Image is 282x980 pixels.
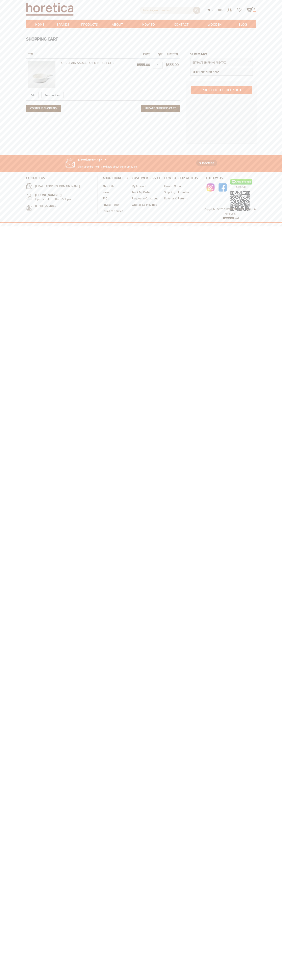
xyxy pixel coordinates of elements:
a: Porcelain Sauce Pot, Mini, Set of 3 [28,61,60,89]
a: Wooden Crate [197,20,232,28]
span: Open: Mon-Fri 8.30am - 5.30pm [35,197,71,201]
a: About Us [104,20,131,28]
a: Wishlist [235,7,245,10]
a: Home [29,20,50,28]
a: Products [75,20,104,28]
address: Copyright © 2020 [DOMAIN_NAME]. All rights reserved. [204,207,257,216]
img: Horetica.com [26,2,74,16]
span: THB [218,8,223,12]
a: My Account [132,184,147,188]
a: How to Order [164,184,181,188]
span: Wooden Crate [203,20,226,37]
strong: Summary [190,52,253,56]
span: en [207,8,210,12]
img: Porcelain Sauce Pot, Mini, Set of 3 [28,61,56,89]
a: Terms of Service [103,209,123,213]
p: QR Code [230,185,252,189]
span: Blog [238,20,247,29]
span: ฿555.00 [137,62,150,67]
span: Brands [56,20,69,29]
a: Porcelain Sauce Pot, Mini, Set of 3 [59,60,114,65]
a: Brands [50,20,75,28]
h4: Contact Us [26,176,94,180]
h4: About Horetica [103,176,129,180]
a: About Us [103,184,114,188]
h4: Newsletter Signup [65,158,144,162]
a: Continue Shopping [26,105,61,112]
a: 1 [247,7,253,13]
span: Item [28,52,33,56]
span: 1 [253,7,256,12]
h4: Customer Service [132,176,161,180]
a: News [103,190,109,194]
a: Blog [232,20,253,28]
span: Subscribe [199,161,214,165]
img: dropdown-icon.svg [212,9,214,11]
span: [STREET_ADDRESS] [35,204,90,207]
strong: Estimate Shipping and Tax [193,61,226,64]
span: Edit [31,93,35,97]
a: Privacy Policy [103,203,119,206]
h4: Follow Us [206,176,256,180]
button: Proceed to Checkout [191,86,252,94]
a: Remove item [41,92,64,98]
span: Home [35,22,44,27]
span: Proceed to Checkout [202,87,241,93]
span: Continue Shopping [30,106,57,110]
a: Shipping Information [164,190,190,194]
a: Login [225,7,235,10]
a: Wholesale Inquiries [132,203,157,206]
span: ฿555.00 [165,62,179,67]
iframe: PayPal [191,98,252,139]
span: Contact Us [172,20,190,37]
a: [EMAIL_ADDRESS][DOMAIN_NAME] [35,185,80,188]
button: Subscribe [196,160,217,166]
a: [PHONE_NUMBER] [35,193,61,197]
a: Edit [28,92,39,98]
strong: Apply Discount Code [193,71,219,74]
a: Refunds & Returns [164,196,188,200]
span: Price [143,52,150,56]
span: About Us [110,20,125,37]
span: Update Shopping Cart [145,106,176,110]
span: Qty [158,52,162,56]
a: Request A Catalogue [132,196,158,200]
span: How to Order [137,20,160,37]
h4: How to Shop with Us [164,176,198,180]
span: Remove item [45,93,60,97]
p: Sign up to be the first to know about our promotions [65,164,144,169]
span: Products [81,20,98,29]
a: FAQs [103,196,109,200]
a: Track My Order [132,190,150,194]
a: Contact Us [166,20,197,28]
span: Subtotal [167,52,179,56]
span: Shopping Cart [26,36,58,42]
button: Update Shopping Cart [141,105,180,112]
a: How to Order [131,20,166,28]
input: Qty [153,62,162,69]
